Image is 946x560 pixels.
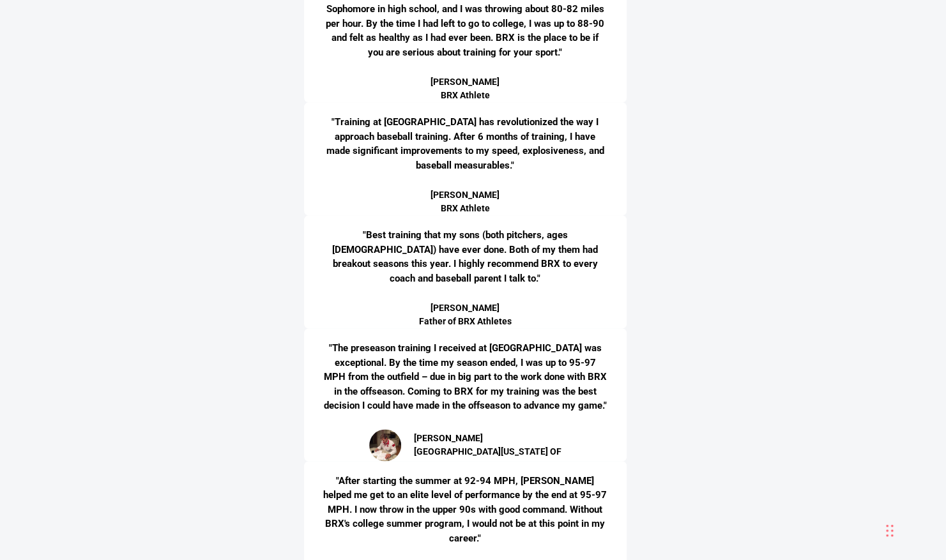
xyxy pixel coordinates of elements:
iframe: Chat Widget [882,499,946,560]
p: "Training at [GEOGRAPHIC_DATA] has revolutionized the way I approach baseball training. After 6 m... [323,115,607,172]
span: [PERSON_NAME] [431,75,500,89]
span: [PERSON_NAME] [414,432,561,445]
span: BRX Athlete [431,89,500,102]
p: "The preseason training I received at [GEOGRAPHIC_DATA] was exceptional. By the time my season en... [323,341,607,413]
span: Father of BRX Athletes [419,315,512,328]
span: [PERSON_NAME] [419,301,512,315]
span: BRX Athlete [431,202,500,215]
div: Drag [886,511,894,550]
p: "Best training that my sons (both pitchers, ages [DEMOGRAPHIC_DATA]) have ever done. Both of my t... [323,228,607,285]
span: [PERSON_NAME] [431,188,500,202]
img: joeackersigning [369,429,401,461]
p: "After starting the summer at 92-94 MPH, [PERSON_NAME] helped me get to an elite level of perform... [323,474,607,546]
span: [GEOGRAPHIC_DATA][US_STATE] OF [414,445,561,458]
